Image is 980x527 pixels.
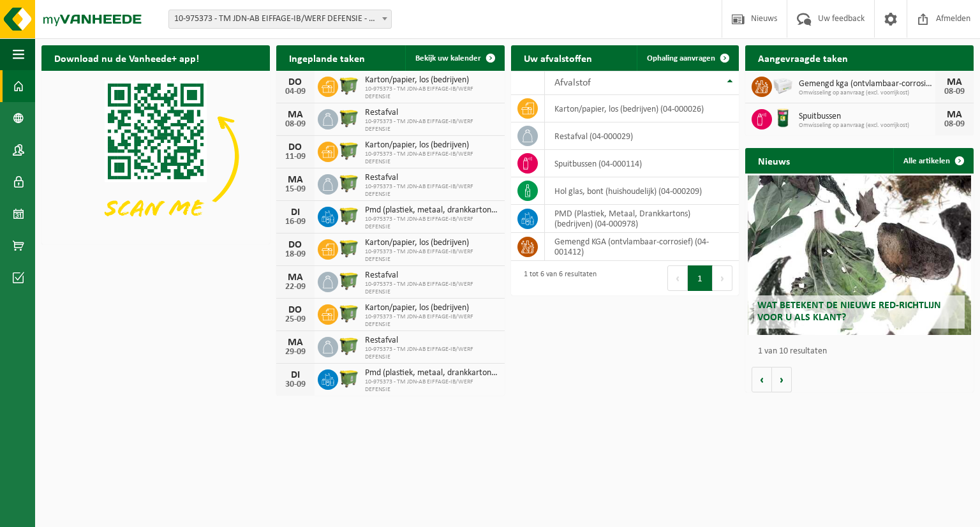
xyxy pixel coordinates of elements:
td: spuitbussen (04-000114) [545,150,739,177]
div: MA [942,110,967,120]
img: PB-LB-0680-HPE-GY-02 [772,75,794,96]
div: MA [283,110,308,120]
span: Karton/papier, los (bedrijven) [365,303,498,313]
span: Karton/papier, los (bedrijven) [365,75,498,85]
button: Next [713,265,732,291]
span: Restafval [365,271,498,281]
div: MA [283,338,308,348]
span: 10-975373 - TM JDN-AB EIFFAGE-IB/WERF DEFENSIE [365,281,498,296]
span: Ophaling aanvragen [647,54,715,63]
img: WB-1100-HPE-GN-50 [338,140,360,161]
div: 04-09 [283,87,308,96]
h2: Aangevraagde taken [745,45,861,70]
div: 16-09 [283,218,308,226]
div: DI [283,207,308,218]
a: Ophaling aanvragen [637,45,738,71]
span: Spuitbussen [799,112,935,122]
h2: Uw afvalstoffen [511,45,605,70]
a: Bekijk uw kalender [405,45,503,71]
div: 22-09 [283,283,308,292]
div: 25-09 [283,315,308,324]
span: 10-975373 - TM JDN-AB EIFFAGE-IB/WERF DEFENSIE [365,151,498,166]
span: Omwisseling op aanvraag (excl. voorrijkost) [799,122,935,130]
span: Karton/papier, los (bedrijven) [365,238,498,248]
span: Bekijk uw kalender [415,54,481,63]
a: Wat betekent de nieuwe RED-richtlijn voor u als klant? [748,175,972,335]
div: DO [283,305,308,315]
div: DO [283,77,308,87]
td: restafval (04-000029) [545,122,739,150]
span: Wat betekent de nieuwe RED-richtlijn voor u als klant? [757,301,941,323]
span: 10-975373 - TM JDN-AB EIFFAGE-IB/WERF DEFENSIE [365,85,498,101]
span: Pmd (plastiek, metaal, drankkartons) (bedrijven) [365,205,498,216]
span: 10-975373 - TM JDN-AB EIFFAGE-IB/WERF DEFENSIE - EVERE [168,10,392,29]
p: 1 van 10 resultaten [758,347,967,356]
span: Restafval [365,108,498,118]
div: 08-09 [942,120,967,129]
a: Alle artikelen [893,148,972,174]
td: PMD (Plastiek, Metaal, Drankkartons) (bedrijven) (04-000978) [545,205,739,233]
div: DI [283,370,308,380]
img: WB-1100-HPE-GN-50 [338,75,360,96]
img: WB-1100-HPE-GN-50 [338,270,360,292]
h2: Ingeplande taken [276,45,378,70]
div: DO [283,240,308,250]
span: Pmd (plastiek, metaal, drankkartons) (bedrijven) [365,368,498,378]
td: karton/papier, los (bedrijven) (04-000026) [545,95,739,122]
td: hol glas, bont (huishoudelijk) (04-000209) [545,177,739,205]
span: Restafval [365,173,498,183]
div: 11-09 [283,152,308,161]
img: WB-1100-HPE-GN-50 [338,367,360,389]
span: 10-975373 - TM JDN-AB EIFFAGE-IB/WERF DEFENSIE [365,118,498,133]
button: Vorige [752,367,772,392]
button: Previous [667,265,688,291]
img: WB-1100-HPE-GN-50 [338,237,360,259]
div: 1 tot 6 van 6 resultaten [517,264,597,292]
button: 1 [688,265,713,291]
span: 10-975373 - TM JDN-AB EIFFAGE-IB/WERF DEFENSIE [365,248,498,263]
img: WB-1100-HPE-GN-50 [338,205,360,226]
button: Volgende [772,367,792,392]
div: DO [283,142,308,152]
img: WB-1100-HPE-GN-50 [338,107,360,129]
div: 30-09 [283,380,308,389]
span: 10-975373 - TM JDN-AB EIFFAGE-IB/WERF DEFENSIE [365,216,498,231]
div: 29-09 [283,348,308,357]
img: WB-1100-HPE-GN-50 [338,302,360,324]
div: 15-09 [283,185,308,194]
td: gemengd KGA (ontvlambaar-corrosief) (04-001412) [545,233,739,261]
span: 10-975373 - TM JDN-AB EIFFAGE-IB/WERF DEFENSIE [365,183,498,198]
img: WB-1100-HPE-GN-50 [338,172,360,194]
span: Gemengd kga (ontvlambaar-corrosief) [799,79,935,89]
span: Omwisseling op aanvraag (excl. voorrijkost) [799,89,935,97]
div: 08-09 [283,120,308,129]
div: 08-09 [942,87,967,96]
span: 10-975373 - TM JDN-AB EIFFAGE-IB/WERF DEFENSIE [365,313,498,329]
span: Afvalstof [554,78,591,88]
h2: Download nu de Vanheede+ app! [41,45,212,70]
span: 10-975373 - TM JDN-AB EIFFAGE-IB/WERF DEFENSIE - EVERE [169,10,391,28]
div: MA [283,175,308,185]
div: MA [942,77,967,87]
div: MA [283,272,308,283]
span: Karton/papier, los (bedrijven) [365,140,498,151]
h2: Nieuws [745,148,803,173]
span: 10-975373 - TM JDN-AB EIFFAGE-IB/WERF DEFENSIE [365,378,498,394]
span: 10-975373 - TM JDN-AB EIFFAGE-IB/WERF DEFENSIE [365,346,498,361]
img: Download de VHEPlus App [41,71,270,242]
div: 18-09 [283,250,308,259]
img: WB-1100-HPE-GN-50 [338,335,360,357]
img: PB-OT-0200-MET-00-03 [772,107,794,129]
span: Restafval [365,336,498,346]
